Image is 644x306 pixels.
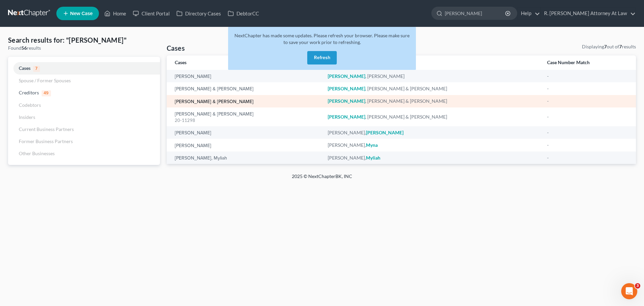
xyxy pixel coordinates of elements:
em: [PERSON_NAME] [328,73,365,79]
span: Other Businesses [19,150,55,156]
span: Current Business Partners [19,126,74,132]
div: 20-11298 [175,117,317,124]
em: Myna [366,142,378,148]
h4: Search results for: "[PERSON_NAME]" [8,35,160,45]
span: Creditors [19,90,39,95]
div: Found results [8,45,160,51]
div: - [547,114,628,120]
span: Former Business Partners [19,138,73,144]
a: Codebtors [8,99,160,111]
iframe: Intercom live chat [621,283,637,299]
a: [PERSON_NAME] [175,74,211,79]
a: [PERSON_NAME] [175,131,211,135]
span: 49 [42,90,51,96]
div: 2025 © NextChapterBK, INC [131,173,513,185]
div: Displaying out of results [582,43,636,50]
div: - [547,73,628,80]
th: Name Match [322,55,542,70]
strong: 7 [619,44,622,49]
em: [PERSON_NAME] [328,86,365,91]
a: R. [PERSON_NAME] Attorney At Law [541,7,636,19]
span: New Case [70,11,93,16]
h4: Cases [167,43,185,53]
input: Search by name... [445,7,506,19]
div: - [547,155,628,161]
em: [PERSON_NAME] [328,98,365,104]
strong: 56 [21,45,27,51]
em: [PERSON_NAME] [366,130,404,135]
span: Codebtors [19,102,41,108]
div: [PERSON_NAME], [328,129,536,136]
a: Client Portal [129,7,173,19]
a: Insiders [8,111,160,123]
a: [PERSON_NAME] [175,143,211,148]
a: Other Businesses [8,147,160,160]
em: [PERSON_NAME] [328,114,365,120]
div: [PERSON_NAME], [328,155,536,161]
div: , [PERSON_NAME] & [PERSON_NAME] [328,85,536,92]
a: [PERSON_NAME] & [PERSON_NAME] [175,99,254,104]
a: [PERSON_NAME], Myliah [175,156,227,161]
a: Home [101,7,129,19]
a: Directory Cases [173,7,224,19]
div: [PERSON_NAME], [328,142,536,148]
a: Former Business Partners [8,135,160,147]
a: DebtorCC [224,7,262,19]
div: , [PERSON_NAME] & [PERSON_NAME] [328,114,536,120]
div: , [PERSON_NAME] [328,73,536,80]
a: Help [518,7,540,19]
span: Spouse / Former Spouses [19,78,71,83]
a: [PERSON_NAME] & [PERSON_NAME] [175,112,254,117]
a: Cases7 [8,62,160,75]
span: Cases [19,65,31,71]
em: Myliah [366,155,380,161]
div: - [547,85,628,92]
th: Cases [167,55,322,70]
a: Spouse / Former Spouses [8,75,160,87]
span: Insiders [19,114,35,120]
div: - [547,98,628,104]
th: Case Number Match [542,55,636,70]
strong: 7 [604,44,607,49]
a: Creditors49 [8,87,160,99]
button: Refresh [307,51,337,64]
a: Current Business Partners [8,123,160,135]
div: - [547,142,628,148]
a: [PERSON_NAME] & [PERSON_NAME] [175,87,254,91]
span: NextChapter has made some updates. Please refresh your browser. Please make sure to save your wor... [234,33,410,45]
span: 3 [635,283,640,289]
div: - [547,129,628,136]
div: , [PERSON_NAME] & [PERSON_NAME] [328,98,536,104]
span: 7 [33,66,40,72]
